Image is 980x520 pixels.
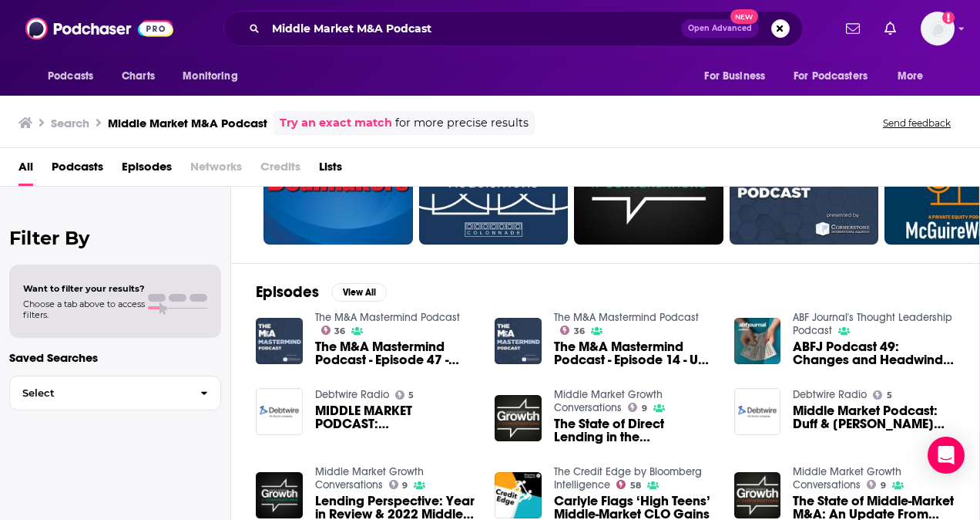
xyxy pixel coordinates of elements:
span: For Business [704,66,765,87]
span: 9 [642,405,647,412]
a: 5 [873,390,892,400]
span: 5 [887,392,892,399]
a: Show notifications dropdown [878,15,902,42]
a: The State of Direct Lending in the Middle Market [554,417,716,444]
a: All [18,154,33,186]
a: Middle Market Podcast: Duff & Phelps’s global M&A head discusses projected activity for 2019 [793,404,955,431]
span: Logged in as tessvanden [921,12,955,46]
span: MIDDLE MARKET PODCAST: [PERSON_NAME] co-head on trade war and M&A impact [315,404,477,431]
a: 9 [389,480,408,489]
span: 36 [334,328,345,335]
img: ABFJ Podcast 49: Changes and Headwinds in the Middle Market [734,318,781,365]
a: The M&A Mastermind Podcast [554,311,699,324]
span: More [898,66,924,87]
span: Select [10,388,188,398]
img: The M&A Mastermind Podcast - Episode 14 - US Private Equity Lower Middle Market Breakdown [495,318,542,365]
img: Middle Market Podcast: Duff & Phelps’s global M&A head discusses projected activity for 2019 [734,388,781,435]
a: Debtwire Radio [793,388,867,401]
button: open menu [172,62,257,91]
img: The State of Middle-Market M&A: An Update From RSM [734,472,781,519]
h3: Search [51,116,89,130]
a: The M&A Mastermind Podcast - Episode 47 - Increasing Fragmentation in the Middle Market [315,340,477,366]
h2: Episodes [256,282,319,302]
img: The M&A Mastermind Podcast - Episode 47 - Increasing Fragmentation in the Middle Market [256,318,303,365]
span: Credits [260,154,300,186]
button: open menu [693,62,784,91]
a: ABFJ Podcast 49: Changes and Headwinds in the Middle Market [793,340,955,366]
a: 36 [560,326,585,335]
span: for more precise results [395,114,529,132]
a: Debtwire Radio [315,388,389,401]
button: Send feedback [878,116,955,130]
p: Saved Searches [9,350,221,365]
img: Lending Perspective: Year in Review & 2022 Middle Market Outlook [256,472,303,519]
span: Monitoring [183,66,237,87]
img: Carlyle Flags ‘High Teens’ Middle-Market CLO Gains [495,472,542,519]
a: Charts [112,62,164,91]
input: Search podcasts, credits, & more... [266,16,681,41]
button: open menu [887,62,943,91]
img: The State of Direct Lending in the Middle Market [495,395,542,442]
button: Open AdvancedNew [681,19,759,38]
svg: Add a profile image [942,12,955,24]
img: User Profile [921,12,955,46]
button: Select [9,376,221,410]
h2: Filter By [9,227,221,249]
span: 9 [881,482,886,489]
a: MIDDLE MARKET PODCAST: Lincoln co-head on trade war and M&A impact [315,404,477,431]
span: Podcasts [48,66,93,87]
a: The M&A Mastermind Podcast [315,311,460,324]
span: The State of Direct Lending in the [GEOGRAPHIC_DATA] [554,417,716,444]
a: 58 [616,480,641,489]
span: Middle Market Podcast: Duff & [PERSON_NAME] global M&A head discusses projected activity for 2019 [793,404,955,431]
a: 9 [628,403,647,412]
span: 36 [574,328,585,335]
a: Try an exact match [280,114,392,132]
span: New [730,9,758,24]
a: 9 [867,480,886,489]
a: Podcasts [52,154,103,186]
span: Want to filter your results? [23,283,145,294]
a: EpisodesView All [256,282,387,302]
button: open menu [784,62,890,91]
img: MIDDLE MARKET PODCAST: Lincoln co-head on trade war and M&A impact [256,388,303,435]
a: 36 [321,326,346,335]
a: Show notifications dropdown [840,15,866,42]
span: 5 [408,392,414,399]
button: View All [331,283,387,302]
a: Lists [319,154,342,186]
img: Podchaser - Follow, Share and Rate Podcasts [25,14,173,43]
div: Search podcasts, credits, & more... [223,11,803,46]
h3: Middle Market M&A Podcast [108,116,267,130]
a: 5 [395,390,414,400]
button: Show profile menu [921,12,955,46]
span: Open Advanced [688,25,752,32]
div: Open Intercom Messenger [928,437,965,474]
span: Networks [190,154,242,186]
span: Choose a tab above to access filters. [23,299,145,320]
a: Middle Market Growth Conversations [315,465,424,491]
span: For Podcasters [794,66,868,87]
a: ABF Journal's Thought Leadership Podcast [793,311,952,337]
button: open menu [37,62,113,91]
a: Episodes [122,154,172,186]
a: Middle Market Growth Conversations [554,388,663,414]
a: The M&A Mastermind Podcast - Episode 14 - US Private Equity Lower Middle Market Breakdown [554,340,716,366]
span: Charts [122,66,155,87]
span: 58 [630,482,641,489]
